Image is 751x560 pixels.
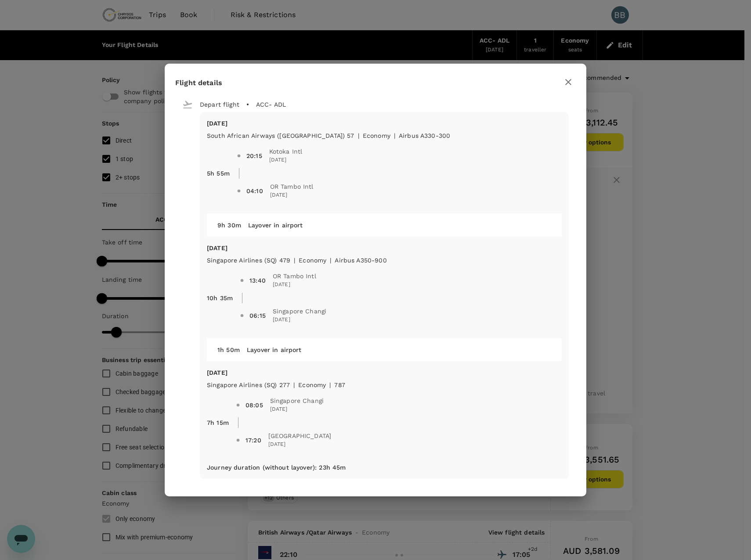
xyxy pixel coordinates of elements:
[330,257,331,264] span: |
[207,244,562,252] p: [DATE]
[247,346,302,353] span: Layover in airport
[268,440,332,449] span: [DATE]
[394,132,395,139] span: |
[249,276,266,285] div: 13:40
[329,381,331,388] span: |
[207,368,562,377] p: [DATE]
[399,131,450,140] p: Airbus A330-300
[363,131,390,140] p: economy
[207,463,346,472] p: Journey duration (without layover) : 23h 45m
[270,396,324,405] span: Singapore Changi
[207,418,229,427] p: 7h 15m
[298,381,326,389] p: economy
[273,272,316,280] span: OR Tambo Intl
[217,222,241,229] span: 9h 30m
[270,182,314,191] span: OR Tambo Intl
[207,119,562,128] p: [DATE]
[207,294,233,302] p: 10h 35m
[200,100,239,109] p: Depart flight
[269,156,303,165] span: [DATE]
[273,280,316,289] span: [DATE]
[293,381,295,388] span: |
[207,131,354,140] p: South African Airways ([GEOGRAPHIC_DATA]) 57
[249,311,266,320] div: 06:15
[246,187,263,195] div: 04:10
[299,256,326,265] p: economy
[294,257,295,264] span: |
[358,132,359,139] span: |
[256,100,286,109] p: ACC - ADL
[207,169,230,178] p: 5h 55m
[175,79,222,87] span: Flight details
[246,401,263,409] div: 08:05
[270,191,314,200] span: [DATE]
[246,151,262,160] div: 20:15
[334,381,345,389] p: 787
[217,346,240,353] span: 1h 50m
[207,381,290,389] p: Singapore Airlines (SQ) 277
[268,431,332,440] span: [GEOGRAPHIC_DATA]
[246,436,261,445] div: 17:20
[335,256,386,265] p: Airbus A350-900
[273,316,326,324] span: [DATE]
[273,307,326,316] span: Singapore Changi
[248,222,303,229] span: Layover in airport
[207,256,290,265] p: Singapore Airlines (SQ) 479
[269,147,303,156] span: Kotoka Intl
[270,405,324,414] span: [DATE]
